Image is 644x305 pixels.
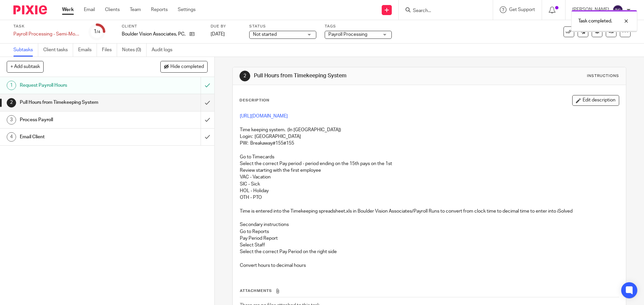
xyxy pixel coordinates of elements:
[122,31,186,37] p: Boulder Vision Associates, PC, Inc.
[249,24,316,29] label: Status
[13,24,80,29] label: Task
[130,6,141,13] a: Team
[240,174,619,180] p: VAC - Vacation
[20,132,136,142] h1: Email Client
[240,289,272,293] span: Attachments
[102,44,117,57] a: Files
[7,61,44,72] button: + Add subtask
[578,18,612,24] p: Task completed.
[160,61,208,72] button: Hide completed
[13,44,38,57] a: Subtasks
[84,6,95,13] a: Email
[587,73,619,79] div: Instructions
[240,228,619,235] p: Go to Reports
[612,5,623,15] img: svg%3E
[240,181,619,187] p: SIC - Sick
[240,248,619,255] p: Select the correct Pay Period on the right side
[240,167,619,174] p: Review starting with the first employee
[211,24,241,29] label: Due by
[62,6,74,13] a: Work
[240,140,619,147] p: PW: Breakaway#155#155
[211,32,225,36] span: [DATE]
[240,221,619,228] p: Secondary instructions
[20,97,136,107] h1: Pull Hours from Timekeeping System
[239,71,250,81] div: 2
[254,72,444,79] h1: Pull Hours from Timekeeping System
[240,114,288,119] a: [URL][DOMAIN_NAME]
[7,132,16,142] div: 4
[78,44,97,57] a: Emails
[13,31,80,37] div: Payroll Processing - Semi-Monthly - 16th - Boulder Vision Assoc
[240,208,619,215] p: Time is entered into the Timekeeping spreadsheet.xls in Boulder Vision Associates/Payroll Runs to...
[572,95,619,106] button: Edit description
[152,44,177,57] a: Audit logs
[122,24,202,29] label: Client
[240,242,619,248] p: Select Staff
[239,98,269,103] p: Description
[253,32,277,37] span: Not started
[105,6,120,13] a: Clients
[240,133,619,140] p: Login: [GEOGRAPHIC_DATA]
[20,115,136,125] h1: Process Payroll
[122,44,147,57] a: Notes (0)
[240,262,619,269] p: Convert hours to decimal hours
[170,64,204,70] span: Hide completed
[43,44,73,57] a: Client tasks
[97,30,100,34] small: /4
[20,80,136,90] h1: Request Payroll Hours
[151,6,168,13] a: Reports
[7,115,16,125] div: 3
[7,81,16,90] div: 1
[13,5,47,14] img: Pixie
[7,98,16,107] div: 2
[328,32,367,37] span: Payroll Processing
[240,160,619,167] p: Select the correct Pay period - period ending on the 15th pays on the 1st
[240,187,619,194] p: HOL - Holiday
[178,6,196,13] a: Settings
[240,127,619,133] p: Time keeping system. (In [GEOGRAPHIC_DATA])
[240,194,619,201] p: OTH - PTO
[240,154,619,160] p: Go to Timecards
[94,28,100,35] div: 1
[240,235,619,242] p: Pay Period Report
